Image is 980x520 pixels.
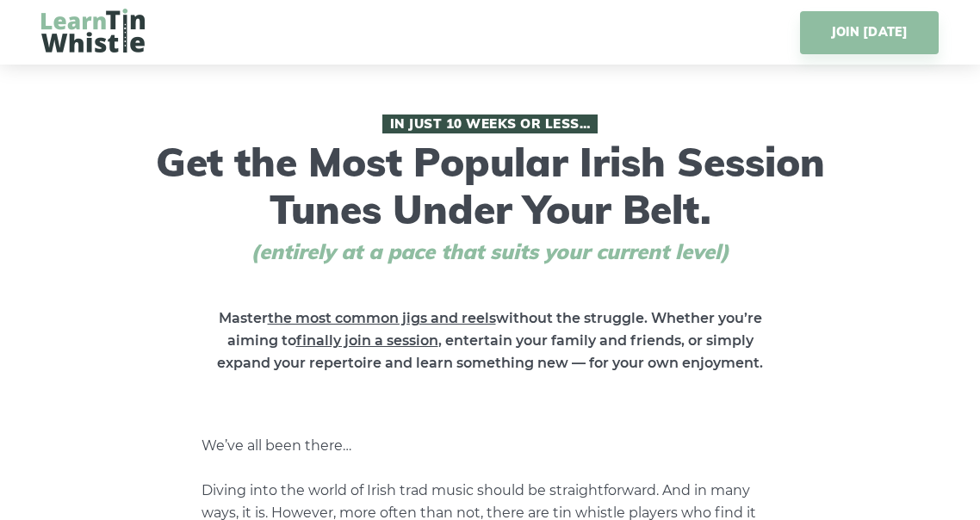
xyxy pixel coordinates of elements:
span: In Just 10 Weeks or Less… [382,115,598,133]
a: JOIN [DATE] [800,11,939,54]
span: finally join a session [296,332,438,349]
span: the most common jigs and reels [268,310,496,326]
img: LearnTinWhistle.com [41,9,145,53]
strong: Master without the struggle. Whether you’re aiming to , entertain your family and friends, or sim... [217,310,763,371]
span: (entirely at a pace that suits your current level) [219,239,761,264]
h1: Get the Most Popular Irish Session Tunes Under Your Belt. [150,115,830,264]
